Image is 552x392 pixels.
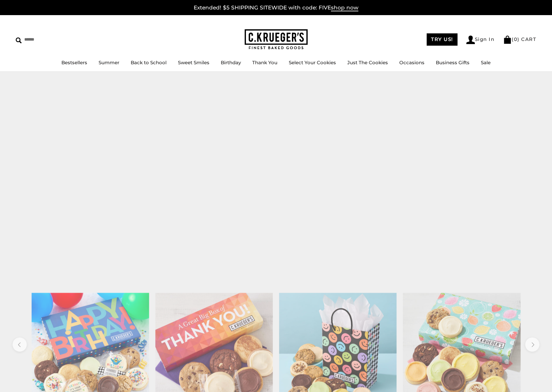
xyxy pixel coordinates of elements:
[16,35,91,44] input: Search
[131,60,167,65] a: Back to School
[221,60,241,65] a: Birthday
[427,33,458,46] a: TRY US!
[13,337,27,351] button: previous
[61,60,87,65] a: Bestsellers
[99,60,119,65] a: Summer
[503,36,536,42] a: (0) CART
[194,4,358,11] a: Extended! $5 SHIPPING SITEWIDE with code: FIVEshop now
[289,60,336,65] a: Select Your Cookies
[481,60,491,65] a: Sale
[347,60,388,65] a: Just The Cookies
[525,337,539,351] button: next
[16,37,22,43] img: Search
[331,4,358,11] span: shop now
[514,36,518,42] span: 0
[436,60,469,65] a: Business Gifts
[399,60,424,65] a: Occasions
[245,29,308,50] img: C.KRUEGER'S
[466,36,495,44] a: Sign In
[252,60,277,65] a: Thank You
[466,36,475,44] img: Account
[178,60,209,65] a: Sweet Smiles
[503,36,512,44] img: Bag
